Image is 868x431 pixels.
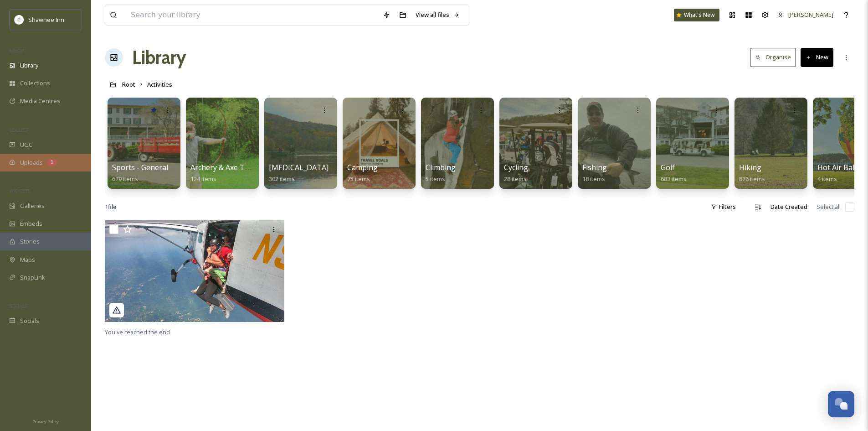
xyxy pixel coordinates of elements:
span: You've reached the end [105,328,170,336]
span: Hiking [739,162,761,172]
span: Media Centres [20,97,60,105]
a: Organise [750,48,801,67]
span: 679 items [112,175,138,183]
a: What's New [674,9,719,21]
span: 124 items [190,175,216,183]
span: WIDGETS [9,187,30,194]
span: 4 items [817,175,837,183]
span: Socials [20,317,39,325]
img: skysthelimitskydivingcenter_17855888281725381.jpg [105,220,284,322]
img: shawnee-300x300.jpg [15,15,24,24]
a: Archery & Axe Throwing124 items [190,163,273,183]
span: SnapLink [20,273,45,282]
a: Cycling28 items [504,163,528,183]
span: Cycling [504,162,528,172]
span: Shawnee Inn [28,16,64,24]
span: Select all [817,203,841,211]
span: Sports - General [112,162,168,172]
div: Date Created [766,198,812,216]
a: Fishing18 items [582,163,607,183]
span: Archery & Axe Throwing [190,162,273,172]
a: View all files [411,6,464,24]
span: Golf [661,162,675,172]
a: Climbing5 items [426,163,456,183]
span: Galleries [20,202,45,210]
input: Search your library [126,5,378,25]
a: Activities [147,79,172,90]
span: Uploads [20,158,43,167]
span: [MEDICAL_DATA] [269,162,329,172]
span: 18 items [582,175,605,183]
span: [PERSON_NAME] [788,10,833,19]
span: UGC [20,140,32,149]
div: Filters [706,198,740,216]
a: Golf683 items [661,163,687,183]
span: Camping [347,162,378,172]
span: 876 items [739,175,765,183]
a: [MEDICAL_DATA]302 items [269,163,329,183]
span: SOCIALS [9,302,27,309]
button: Organise [750,48,796,67]
span: 302 items [269,175,295,183]
a: Sports - General679 items [112,163,168,183]
span: Activities [147,80,172,88]
span: Root [122,80,135,88]
span: Fishing [582,162,607,172]
span: 5 items [426,175,445,183]
span: Embeds [20,219,42,228]
button: Open Chat [828,391,854,417]
span: Maps [20,255,35,264]
span: Library [20,61,38,70]
span: 683 items [661,175,687,183]
span: MEDIA [9,47,25,54]
span: Stories [20,237,40,246]
a: Hiking876 items [739,163,765,183]
button: New [801,48,833,67]
span: 28 items [504,175,527,183]
a: Privacy Policy [32,415,59,426]
span: Collections [20,79,50,88]
span: Climbing [426,162,456,172]
div: 1 [47,159,56,166]
a: Root [122,79,135,90]
a: Camping75 items [347,163,378,183]
span: Privacy Policy [32,419,59,425]
span: 75 items [347,175,370,183]
span: COLLECT [9,126,29,133]
a: [PERSON_NAME] [773,6,838,24]
span: 1 file [105,203,117,211]
a: Library [132,44,186,71]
